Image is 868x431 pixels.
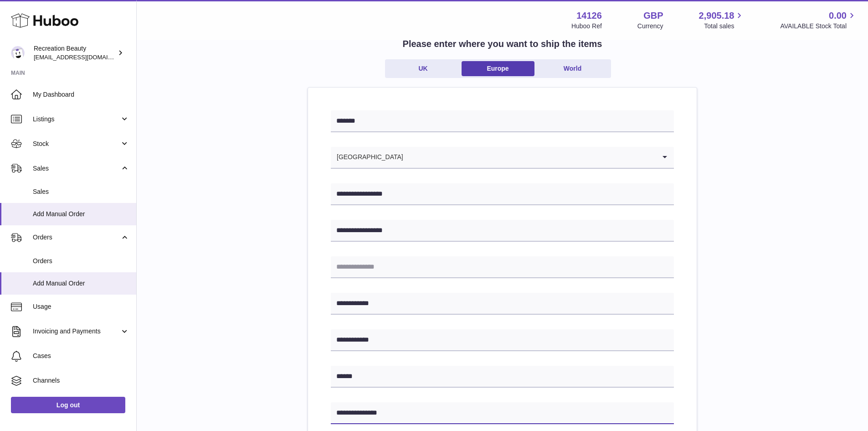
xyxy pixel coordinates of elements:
a: Log out [11,397,125,413]
span: [GEOGRAPHIC_DATA] [331,147,404,168]
span: Sales [33,187,129,196]
span: Invoicing and Payments [33,327,120,336]
div: Currency [637,22,663,31]
span: My Dashboard [33,90,129,99]
span: Add Manual Order [33,279,129,288]
a: Europe [462,61,534,76]
span: Sales [33,164,120,173]
input: Search for option [404,147,656,168]
div: Huboo Ref [571,22,602,31]
h2: Please enter where you want to ship the items [403,38,602,50]
span: AVAILABLE Stock Total [780,22,857,31]
strong: 14126 [576,10,602,22]
span: Add Manual Order [33,210,129,218]
a: UK [387,61,460,76]
span: Cases [33,352,129,360]
div: Recreation Beauty [34,44,116,62]
a: 0.00 AVAILABLE Stock Total [780,10,857,31]
span: Channels [33,376,129,385]
a: 2,905.18 Total sales [699,10,745,31]
strong: GBP [643,10,663,22]
span: Orders [33,233,120,242]
span: [EMAIL_ADDRESS][DOMAIN_NAME] [34,53,134,61]
span: Orders [33,257,129,265]
img: production@recreationbeauty.com [11,46,25,60]
div: Search for option [331,147,674,169]
span: Stock [33,140,120,148]
span: 2,905.18 [699,10,734,22]
a: World [536,61,609,76]
span: Total sales [704,22,745,31]
span: Usage [33,302,129,311]
span: Listings [33,115,120,124]
span: 0.00 [829,10,847,22]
